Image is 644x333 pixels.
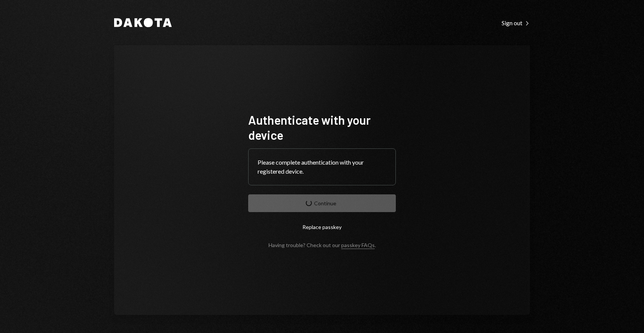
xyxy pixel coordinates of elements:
button: Replace passkey [248,218,396,236]
div: Sign out [502,19,530,27]
div: Having trouble? Check out our . [269,242,376,248]
div: Please complete authentication with your registered device. [258,158,386,176]
h1: Authenticate with your device [248,112,396,142]
a: passkey FAQs [341,242,375,249]
a: Sign out [502,18,530,27]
